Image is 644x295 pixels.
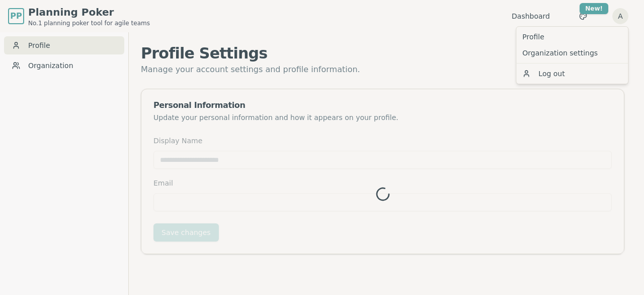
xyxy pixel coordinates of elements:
[4,36,124,54] a: Profile
[580,3,608,14] div: New!
[512,11,550,21] a: Dashboard
[141,44,624,63] h1: Profile Settings
[141,63,624,77] p: Manage your account settings and profile information.
[28,19,150,27] span: No.1 planning poker tool for agile teams
[518,45,626,61] a: Organization settings
[153,101,612,109] div: Personal Information
[153,112,612,123] div: Update your personal information and how it appears on your profile.
[538,69,565,79] span: Log out
[28,5,150,19] span: Planning Poker
[10,10,22,22] span: PP
[518,29,626,45] a: Profile
[612,8,628,24] span: A
[4,56,124,75] a: Organization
